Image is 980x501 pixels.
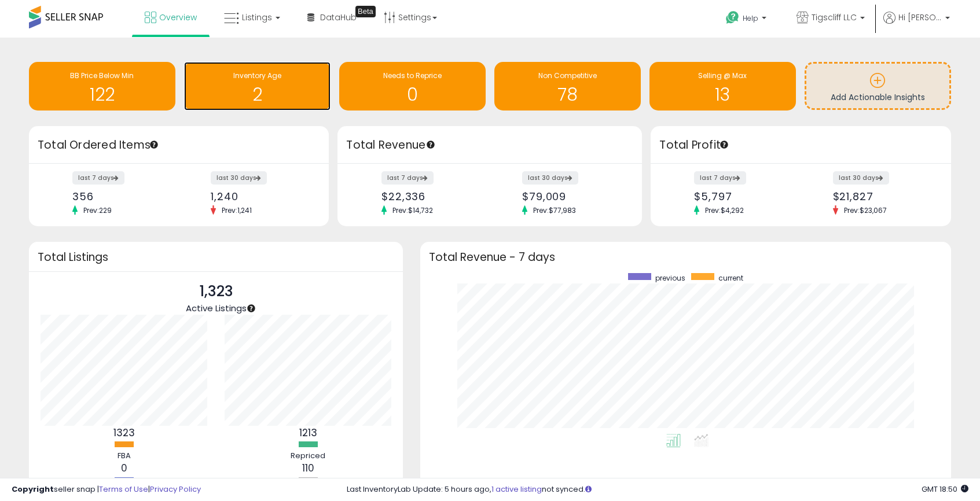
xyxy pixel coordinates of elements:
[72,171,124,185] label: last 7 days
[113,426,135,440] b: 1323
[299,426,317,440] b: 1213
[89,451,159,462] div: FBA
[833,190,931,202] div: $21,827
[38,137,320,153] h3: Total Ordered Items
[381,171,434,185] label: last 7 days
[211,190,309,202] div: 1,240
[302,461,314,475] b: 110
[339,62,486,110] a: Needs to Reprice 0
[35,85,170,104] h1: 122
[898,12,942,23] span: Hi [PERSON_NAME]
[355,6,376,17] div: Tooltip anchor
[216,205,258,215] span: Prev: 1,241
[38,253,394,261] h3: Total Listings
[78,205,118,215] span: Prev: 229
[491,484,542,495] a: 1 active listing
[831,91,925,103] span: Add Actionable Insights
[922,484,968,495] span: 2025-08-15 18:50 GMT
[522,171,578,185] label: last 30 days
[190,85,325,104] h1: 2
[833,171,889,185] label: last 30 days
[538,71,597,80] span: Non Competitive
[12,484,201,495] div: seller snap | |
[233,71,281,80] span: Inventory Age
[184,62,331,110] a: Inventory Age 2
[527,205,582,215] span: Prev: $77,983
[655,85,790,104] h1: 13
[883,12,950,38] a: Hi [PERSON_NAME]
[743,13,758,23] span: Help
[29,62,175,110] a: BB Price Below Min 122
[211,171,267,185] label: last 30 days
[186,302,247,314] span: Active Listings
[655,273,685,283] span: previous
[649,62,796,110] a: Selling @ Max 13
[522,190,622,202] div: $79,009
[72,190,170,202] div: 356
[150,484,201,495] a: Privacy Policy
[149,139,159,150] div: Tooltip anchor
[345,85,480,104] h1: 0
[429,253,942,261] h3: Total Revenue - 7 days
[719,139,729,150] div: Tooltip anchor
[12,484,54,495] strong: Copyright
[699,205,750,215] span: Prev: $4,292
[320,12,357,23] span: DataHub
[186,281,247,303] p: 1,323
[694,171,746,185] label: last 7 days
[812,12,857,23] span: Tigscliff LLC
[698,71,747,80] span: Selling @ Max
[246,303,256,314] div: Tooltip anchor
[346,137,633,153] h3: Total Revenue
[806,64,949,108] a: Add Actionable Insights
[347,484,968,495] div: Last InventoryLab Update: 5 hours ago, not synced.
[494,62,641,110] a: Non Competitive 78
[838,205,893,215] span: Prev: $23,067
[387,205,439,215] span: Prev: $14,732
[425,139,436,150] div: Tooltip anchor
[383,71,442,80] span: Needs to Reprice
[725,10,740,25] i: Get Help
[273,451,343,462] div: Repriced
[99,484,148,495] a: Terms of Use
[242,12,272,23] span: Listings
[159,12,197,23] span: Overview
[717,2,778,38] a: Help
[121,461,127,475] b: 0
[381,190,481,202] div: $22,336
[694,190,792,202] div: $5,797
[585,485,592,493] i: Click here to read more about un-synced listings.
[718,273,743,283] span: current
[659,137,942,153] h3: Total Profit
[70,71,134,80] span: BB Price Below Min
[500,85,635,104] h1: 78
